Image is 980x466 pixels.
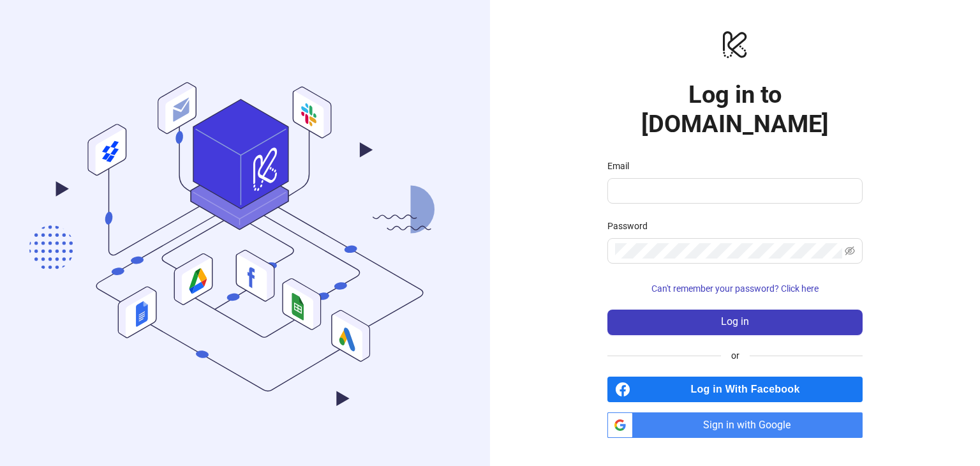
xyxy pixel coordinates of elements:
label: Email [607,159,637,173]
h1: Log in to [DOMAIN_NAME] [607,80,863,139]
input: Password [615,243,842,259]
span: Log in With Facebook [635,377,863,402]
span: eye-invisible [845,246,855,256]
span: Log in [721,316,749,327]
button: Can't remember your password? Click here [607,279,863,299]
input: Email [615,183,852,199]
button: Log in [607,310,863,335]
span: or [721,349,750,363]
span: Can't remember your password? Click here [651,283,819,294]
a: Log in With Facebook [607,377,863,402]
label: Password [607,219,656,233]
a: Can't remember your password? Click here [607,283,863,294]
a: Sign in with Google [607,412,863,438]
span: Sign in with Google [638,412,863,438]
